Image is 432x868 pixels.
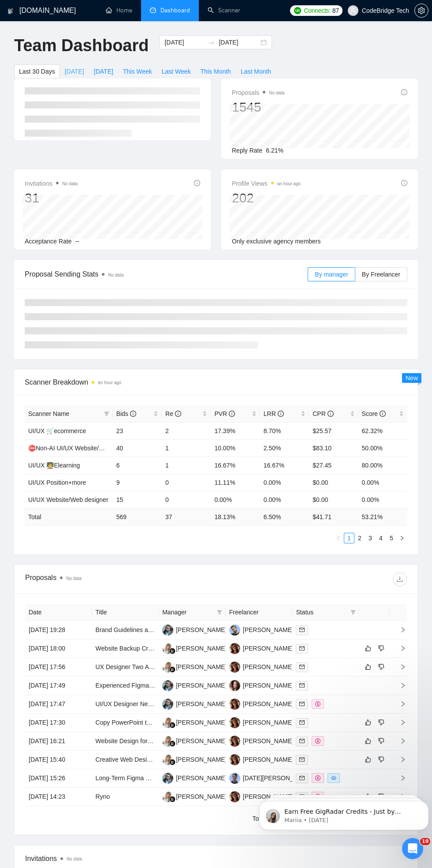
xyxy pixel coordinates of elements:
button: dislike [376,662,387,672]
button: Last Week [157,64,196,79]
a: AK[PERSON_NAME] [162,644,227,651]
td: Long-Term Figma UI/UIX Design for Web Apps [92,769,159,788]
span: like [365,645,371,652]
span: PVR [214,410,235,417]
a: Brand Guidelines and Website Design for Innovative Tech Startup [96,626,275,633]
span: right [393,682,406,688]
li: Previous Page [333,533,344,543]
img: DK [229,625,240,636]
td: 1 [162,456,211,474]
td: 0 [162,491,211,508]
span: filter [350,610,356,615]
span: Score [362,410,386,417]
td: 10.00% [211,439,260,456]
a: AV[PERSON_NAME] [229,700,294,707]
a: Experienced FIgma Dashboard designer needed [96,682,229,689]
span: info-circle [175,411,181,417]
h1: Team Dashboard [14,35,149,56]
td: 62.32% [358,422,407,439]
a: 3 [365,533,375,543]
a: Copy PowerPoint template into Figma template. [96,719,226,726]
td: Total [25,508,113,525]
td: [DATE] 17:49 [25,677,92,695]
button: like [363,662,373,672]
span: mail [299,757,305,762]
li: 4 [376,533,386,543]
td: 50.00% [358,439,407,456]
span: CPR [313,410,333,417]
button: Last Month [236,64,276,79]
span: filter [215,606,224,619]
td: [DATE] 17:56 [25,658,92,677]
div: [PERSON_NAME] [176,625,227,635]
a: UI/UX Website/Web designer [28,496,108,503]
button: dislike [376,736,387,746]
span: dislike [378,663,384,670]
span: dislike [378,719,384,726]
button: like [363,736,373,746]
div: [PERSON_NAME] [243,736,294,746]
td: [DATE] 14:23 [25,788,92,806]
a: IR[DATE][PERSON_NAME] [229,774,313,781]
a: KK[PERSON_NAME] [162,626,227,633]
td: 0.00% [260,474,309,491]
span: Re [165,410,181,417]
span: mail [299,664,305,670]
span: to [208,39,215,46]
span: [DATE] [65,67,84,76]
a: Creative Web Designer Needed for Engaging Website Projects [96,756,267,763]
div: 202 [232,190,301,206]
img: gigradar-bm.png [169,759,175,765]
td: $83.10 [309,439,358,456]
span: By Freelancer [362,271,400,278]
div: [PERSON_NAME] [243,792,294,801]
span: setting [415,7,428,14]
td: $25.57 [309,422,358,439]
span: right [393,664,406,670]
td: 2.50% [260,439,309,456]
button: left [333,533,344,543]
td: 16.67% [211,456,260,474]
td: 18.13 % [211,508,260,525]
div: [PERSON_NAME] [176,681,227,690]
span: Last 30 Days [19,67,55,76]
li: Next Page [397,533,407,543]
td: $ 41.71 [309,508,358,525]
li: 1 [344,533,354,543]
td: [DATE] 19:28 [25,621,92,640]
span: dollar [315,775,320,781]
span: left [336,535,341,541]
span: Scanner Breakdown [25,377,407,388]
span: 6.21% [266,147,283,154]
td: 0.00% [358,474,407,491]
td: 23 [113,422,162,439]
img: AK [162,754,173,765]
span: eye [331,775,336,781]
td: 9 [113,474,162,491]
span: mail [299,775,305,781]
span: Proposals [232,87,284,98]
span: No data [62,181,78,186]
span: Invitations [25,178,78,189]
span: right [393,738,406,744]
td: [DATE] 15:26 [25,769,92,788]
img: A [229,680,240,691]
span: info-circle [380,411,386,417]
img: AV [229,662,240,673]
button: like [363,754,373,765]
span: Manager [162,607,213,617]
div: 31 [25,190,78,206]
span: [DATE] [94,67,113,76]
a: KK[PERSON_NAME] [162,774,227,781]
button: [DATE] [60,64,89,79]
td: 16.67% [260,456,309,474]
span: like [365,756,371,763]
img: gigradar-bm.png [169,666,175,673]
td: 6.50 % [260,508,309,525]
span: No data [67,857,82,861]
span: Connects: [304,6,331,15]
span: New [406,374,418,382]
button: dislike [376,754,387,765]
th: Manager [159,604,226,621]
